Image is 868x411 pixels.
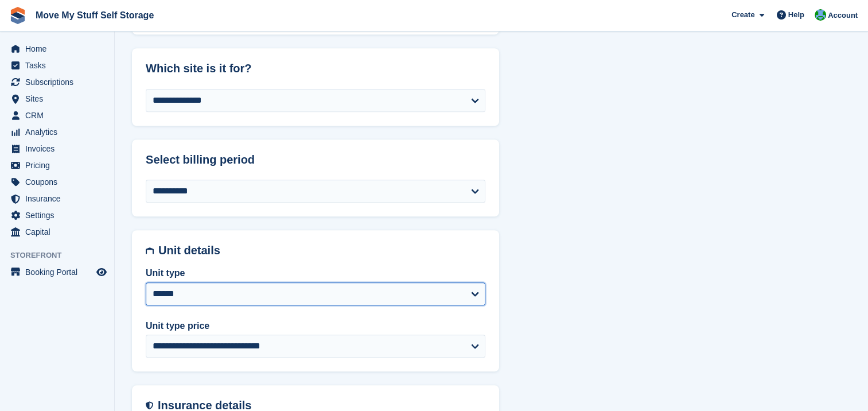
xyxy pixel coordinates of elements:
[6,174,108,190] a: menu
[731,9,754,21] span: Create
[146,319,485,333] label: Unit type price
[31,6,158,25] a: Move My Stuff Self Storage
[158,244,485,257] h2: Unit details
[6,224,108,240] a: menu
[6,207,108,223] a: menu
[10,250,114,261] span: Storefront
[25,191,94,207] span: Insurance
[788,9,804,21] span: Help
[9,7,26,24] img: stora-icon-8386f47178a22dfd0bd8f6a31ec36ba5ce8667c1dd55bd0f319d3a0aa187defe.svg
[25,157,94,173] span: Pricing
[815,9,826,21] img: Dan
[25,264,94,280] span: Booking Portal
[25,141,94,157] span: Invoices
[146,62,485,75] h2: Which site is it for?
[6,124,108,140] a: menu
[25,174,94,190] span: Coupons
[6,41,108,57] a: menu
[25,224,94,240] span: Capital
[146,153,485,166] h2: Select billing period
[6,264,108,280] a: menu
[6,191,108,207] a: menu
[6,74,108,90] a: menu
[25,74,94,90] span: Subscriptions
[25,107,94,123] span: CRM
[25,124,94,140] span: Analytics
[25,91,94,107] span: Sites
[6,91,108,107] a: menu
[25,57,94,73] span: Tasks
[146,266,485,280] label: Unit type
[6,57,108,73] a: menu
[6,107,108,123] a: menu
[25,207,94,223] span: Settings
[146,244,154,257] img: unit-details-icon-595b0c5c156355b767ba7b61e002efae458ec76ed5ec05730b8e856ff9ea34a9.svg
[95,265,108,279] a: Preview store
[828,10,858,21] span: Account
[25,41,94,57] span: Home
[6,157,108,173] a: menu
[6,141,108,157] a: menu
